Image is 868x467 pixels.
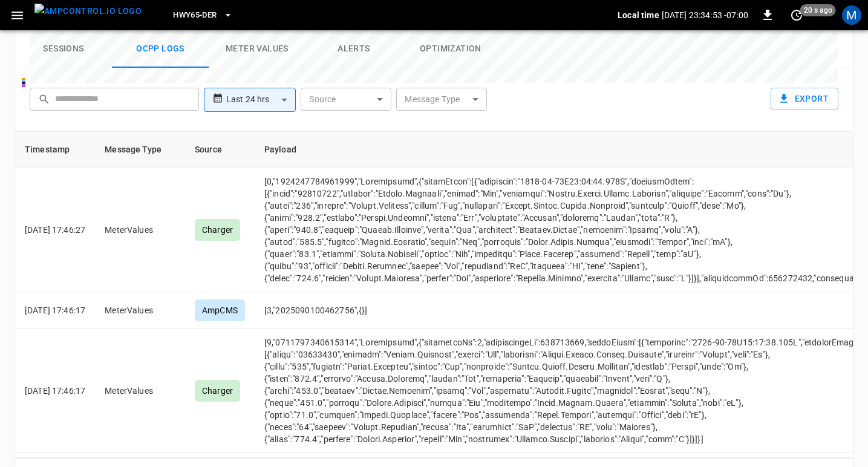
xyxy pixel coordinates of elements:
[15,30,112,68] button: Sessions
[618,9,659,21] p: Local time
[95,292,185,329] td: MeterValues
[842,5,861,25] div: profile-icon
[34,4,142,19] img: ampcontrol.io logo
[662,9,748,21] p: [DATE] 23:34:53 -07:00
[800,4,836,16] span: 20 s ago
[185,132,255,168] th: Source
[95,132,185,168] th: Message Type
[112,30,209,68] button: Ocpp logs
[195,380,240,402] div: Charger
[25,224,85,236] p: [DATE] 17:46:27
[787,5,806,25] button: set refresh interval
[305,30,402,68] button: Alerts
[173,8,217,22] span: HWY65-DER
[209,30,305,68] button: Meter Values
[195,299,245,321] div: AmpCMS
[95,329,185,453] td: MeterValues
[771,88,838,110] button: Export
[226,88,296,111] div: Last 24 hrs
[25,304,85,316] p: [DATE] 17:46:17
[25,385,85,397] p: [DATE] 17:46:17
[15,132,95,168] th: Timestamp
[402,30,499,68] button: Optimization
[168,4,237,27] button: HWY65-DER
